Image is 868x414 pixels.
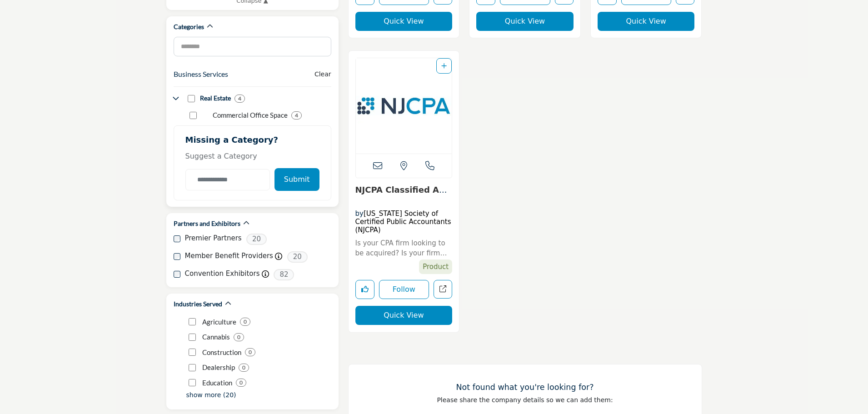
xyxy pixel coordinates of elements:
[598,12,695,31] button: Quick View
[189,364,196,371] input: Dealership checkbox
[244,319,247,325] b: 0
[274,168,319,191] button: Submit
[242,364,245,371] b: 0
[200,94,231,103] h4: Real Estate: Commercial real estate, office space, property management, home loans
[419,259,452,274] span: Product
[239,364,249,372] div: 0 Results For Dealership
[202,317,236,327] p: Agriculture: Agriculture
[249,349,252,355] b: 0
[355,209,453,234] h4: by
[174,69,228,80] button: Business Services
[236,379,246,387] div: 0 Results For Education
[185,269,260,279] label: Convention Exhibitors
[245,348,255,356] div: 0 Results For Construction
[355,185,453,195] h3: NJCPA Classified Ads
[174,37,331,56] input: Search Category
[240,318,250,326] div: 0 Results For Agriculture
[287,251,308,263] span: 20
[291,111,302,120] div: 4 Results For Commercial Office Space
[434,280,452,299] a: Redirect to product URL
[356,58,452,154] a: Open for new info
[189,379,196,386] input: Education checkbox
[174,253,180,260] input: Member Benefit Providers checkbox
[239,379,243,386] b: 0
[234,333,244,341] div: 0 Results For Cannabis
[185,152,257,160] span: Suggest a Category
[188,95,195,102] input: Select Real Estate checkbox
[355,306,453,325] button: Quick View
[246,234,267,245] span: 20
[174,235,180,242] input: Premier Partners checkbox
[202,378,232,388] p: Education: Education
[238,95,241,102] b: 4
[202,347,241,358] p: Construction: Construction
[186,390,236,400] p: show more (20)
[174,299,222,309] h2: Industries Served
[185,233,242,244] label: Premier Partners
[185,251,273,261] label: Member Benefit Providers
[476,12,574,31] button: Quick View
[379,280,429,299] button: Follow
[441,62,447,70] a: Add To List For Product
[174,22,204,31] h2: Categories
[355,12,453,31] button: Quick View
[367,383,683,392] h3: Not found what you're looking for?
[356,58,452,154] img: NJCPA Classified Ads
[237,334,240,340] b: 0
[174,219,240,228] h2: Partners and Exhibitors
[355,280,374,299] button: Like product
[202,362,235,373] p: Dealership: Dealerships
[355,238,453,259] a: Is your CPA firm looking to be acquired? Is your firm looking to acquire or merge with another fi...
[213,110,288,120] p: Commercial Office Space: Professional workspaces for lease
[189,318,196,325] input: Agriculture checkbox
[234,95,245,103] div: 4 Results For Real Estate
[274,269,294,280] span: 82
[314,70,331,79] buton: Clear
[185,169,270,190] input: Category Name
[202,332,230,342] p: Cannabis: Cannabis
[185,135,319,151] h2: Missing a Category?
[189,334,196,341] input: Cannabis checkbox
[189,349,196,356] input: Construction checkbox
[174,271,180,278] input: Convention Exhibitors checkbox
[355,209,451,234] a: [US_STATE] Society of Certified Public Accountants (NJCPA)
[437,396,613,404] span: Please share the company details so we can add them:
[190,112,197,119] input: Select Commercial Office Space checkbox
[295,112,298,119] b: 4
[355,185,447,205] a: Open for more info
